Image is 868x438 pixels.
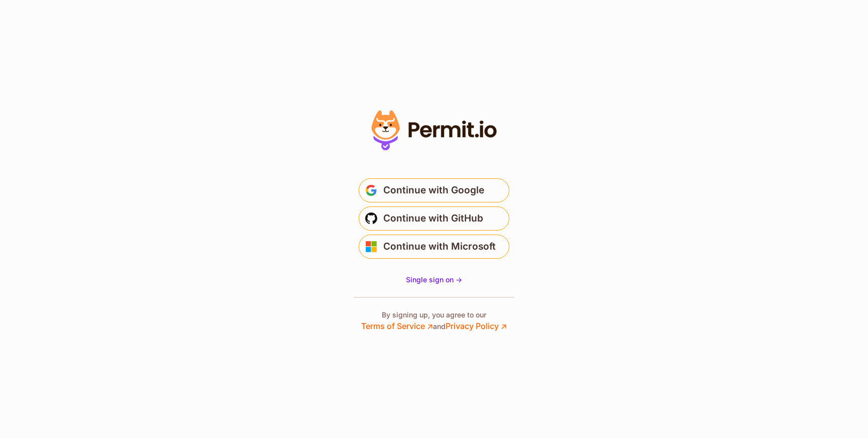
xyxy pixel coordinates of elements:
[406,275,462,285] a: Single sign on ->
[383,239,496,255] span: Continue with Microsoft
[361,310,507,332] p: By signing up, you agree to our and
[383,182,484,198] span: Continue with Google
[446,321,507,331] a: Privacy Policy ↗
[359,206,509,231] button: Continue with GitHub
[359,235,509,259] button: Continue with Microsoft
[406,275,462,284] span: Single sign on ->
[359,178,509,202] button: Continue with Google
[361,321,433,331] a: Terms of Service ↗
[383,210,483,227] span: Continue with GitHub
